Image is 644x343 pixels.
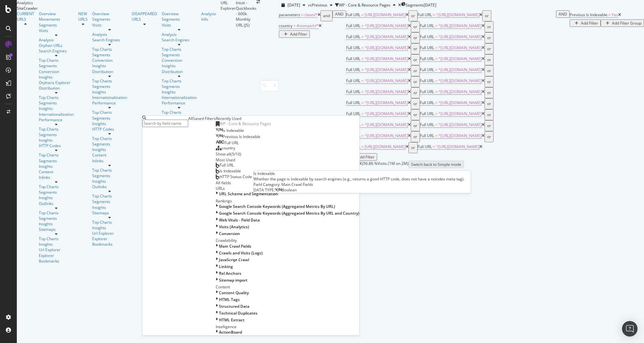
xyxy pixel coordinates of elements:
a: Url Explorer [92,230,127,236]
div: Url Explorer [39,247,74,252]
a: Segments [92,141,127,147]
div: Segments [39,189,74,195]
a: NEW URLS [78,11,88,22]
a: Top Charts [92,167,127,173]
div: or [413,110,417,119]
div: Outlinks [39,201,74,206]
div: or [487,66,491,75]
a: Segments [39,216,74,221]
a: Segments [39,22,74,28]
div: Analysis [39,37,74,43]
a: Segments [162,52,197,58]
span: Full URL [346,23,360,28]
div: or [487,22,491,31]
a: Segments [92,115,127,121]
a: Conversion [162,58,197,63]
div: or [411,11,415,20]
a: Insights [162,63,197,69]
span: Full URL [346,34,360,39]
div: Segments [92,199,127,204]
div: Top Charts [162,47,197,52]
button: or [411,21,420,32]
a: Segments [92,173,127,178]
button: or [411,109,420,120]
div: Top Charts [39,210,74,216]
div: Orphans Explorer [39,80,74,85]
button: AND [333,10,346,18]
div: Top Charts [92,110,127,115]
button: or [411,43,420,54]
a: Internationalization [92,95,127,100]
a: Segments [92,16,127,22]
a: Distribution [162,69,197,74]
a: Top Charts [92,220,127,225]
div: Overview [162,11,197,16]
button: or [485,131,494,142]
a: Movements [39,16,74,22]
a: Overview [92,11,127,16]
div: Top Charts [39,236,74,241]
a: Top Charts [162,78,197,84]
div: or [413,22,417,31]
a: Analysis [162,32,197,37]
span: parameters [279,12,300,17]
button: or [485,109,494,120]
div: Top Charts [39,126,74,132]
div: WP - Core & Resource Pages [339,2,390,8]
div: or [413,77,417,86]
a: Top Charts [92,47,127,52]
button: Add Filter [346,153,377,161]
div: Performance [162,100,197,106]
div: Distribution [92,69,127,74]
div: Segments [39,100,74,106]
a: Internationalization [162,95,197,100]
div: Orphan URLs [39,43,74,48]
button: Add Filter [279,30,310,38]
a: Visits [162,22,197,28]
span: Full URL [420,23,434,28]
div: or [485,11,489,20]
span: = [361,34,364,39]
a: Content [39,169,74,175]
a: Segments [92,84,127,89]
div: Analysis Info [201,11,216,22]
a: Inlinks [39,175,74,180]
div: Segments [39,132,74,137]
a: Content [92,152,127,158]
div: Overview [39,11,74,16]
div: or [487,121,491,130]
a: Conversion [92,58,127,63]
a: Insights [92,178,127,184]
div: DISAPPEARED URLS [132,11,157,22]
a: Analysis [92,32,127,37]
a: Top Charts [162,110,197,115]
a: Top Charts [39,95,74,100]
span: ^[URL][DOMAIN_NAME] [438,45,482,50]
span: [URL][DOMAIN_NAME] [365,12,406,17]
div: Add Filter Group [612,20,641,26]
div: Insights [39,221,74,227]
div: or [413,66,417,75]
a: Top Charts [92,78,127,84]
a: Insights [162,89,197,95]
a: Sitemaps [92,210,127,216]
div: Explorer Bookmarks [39,253,74,264]
span: = [608,12,611,17]
a: Insights [39,164,74,169]
div: Insights [92,63,127,69]
a: Search Engines [162,37,197,43]
button: or [411,120,420,131]
span: ^[URL][DOMAIN_NAME] [365,23,408,28]
div: Insights [92,225,127,230]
